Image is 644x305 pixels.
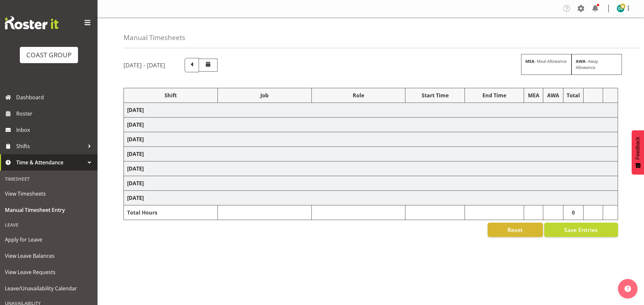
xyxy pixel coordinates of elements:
td: [DATE] [124,191,618,205]
a: View Leave Requests [2,264,96,280]
div: Role [315,91,402,99]
span: Save Entries [564,226,598,234]
span: Dashboard [16,92,94,102]
td: 0 [563,205,583,220]
td: [DATE] [124,147,618,161]
div: Job [221,91,308,99]
span: Manual Timesheet Entry [5,205,93,215]
img: help-xxl-2.png [624,285,631,292]
span: View Leave Balances [5,251,93,261]
span: Apply for Leave [5,235,93,244]
div: End Time [468,91,520,99]
h4: Manual Timesheets [124,34,185,41]
a: Manual Timesheet Entry [2,202,96,218]
span: Shifts [16,141,85,151]
span: Leave/Unavailability Calendar [5,284,93,293]
td: [DATE] [124,161,618,176]
span: View Timesheets [5,189,93,199]
td: [DATE] [124,103,618,118]
span: Reset [507,226,523,234]
img: Rosterit website logo [5,16,59,29]
button: Reset [488,223,543,237]
td: [DATE] [124,132,618,147]
a: Apply for Leave [2,231,96,248]
td: Total Hours [124,205,218,220]
span: Roster [16,109,94,118]
h5: [DATE] - [DATE] [124,62,165,69]
td: [DATE] [124,176,618,191]
div: Leave [2,218,96,231]
div: Timesheet [2,172,96,186]
div: Start Time [409,91,461,99]
button: Save Entries [544,223,618,237]
a: Leave/Unavailability Calendar [2,280,96,297]
span: Feedback [635,137,641,159]
span: Inbox [16,125,94,135]
span: Time & Attendance [16,158,85,167]
div: COAST GROUP [26,50,72,60]
td: [DATE] [124,118,618,132]
a: View Timesheets [2,186,96,202]
span: View Leave Requests [5,267,93,277]
a: View Leave Balances [2,248,96,264]
button: Feedback - Show survey [632,130,644,174]
div: Shift [127,91,214,99]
